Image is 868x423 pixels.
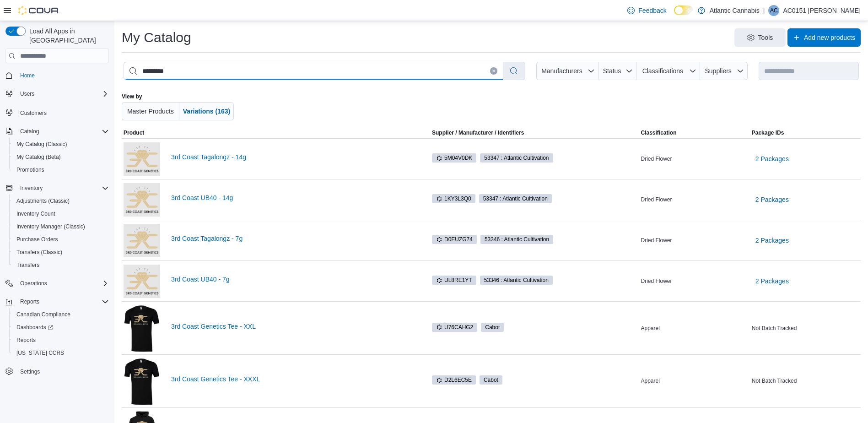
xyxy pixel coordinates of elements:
[16,126,109,137] span: Catalog
[16,249,62,256] span: Transfers (Classic)
[20,368,40,375] span: Settings
[490,67,497,75] button: Clear input
[13,347,109,358] span: Washington CCRS
[26,27,109,45] span: Load All Apps in [GEOGRAPHIC_DATA]
[127,108,174,115] span: Master Products
[16,166,44,174] span: Promotions
[674,15,674,16] span: Dark Mode
[13,195,73,206] a: Adjustments (Classic)
[16,108,50,119] a: Customers
[674,5,693,15] input: Dark Mode
[16,126,43,137] button: Catalog
[13,260,43,271] a: Transfers
[436,154,472,162] span: 5M04V0DK
[5,65,109,402] nav: Complex example
[13,260,109,271] span: Transfers
[705,67,731,75] span: Suppliers
[20,184,43,192] span: Inventory
[124,183,160,217] img: 3rd Coast UB40 - 14g
[16,183,109,194] span: Inventory
[13,152,65,163] a: My Catalog (Beta)
[16,296,109,307] span: Reports
[768,5,779,16] div: AC0151 Collins Jonnie
[758,33,773,42] span: Tools
[13,309,109,320] span: Canadian Compliance
[432,375,476,385] span: D2L6EC5E
[122,28,191,47] h1: My Catalog
[432,323,477,332] span: U76CAHG2
[750,375,861,386] div: Not Batch Tracked
[9,207,113,220] button: Inventory Count
[479,194,552,203] span: 53347 : Atlantic Cultivation
[16,223,85,230] span: Inventory Manager (Classic)
[9,321,113,334] a: Dashboards
[183,108,231,115] span: Variations (163)
[13,221,109,232] span: Inventory Manager (Classic)
[16,153,61,161] span: My Catalog (Beta)
[171,276,415,283] a: 3rd Coast UB40 - 7g
[9,195,113,207] button: Adjustments (Classic)
[770,5,778,16] span: AC
[752,272,793,290] button: 2 Packages
[124,224,160,257] img: 3rd Coast Tagalongz - 7g
[432,153,476,163] span: 5M04V0DK
[9,163,113,176] button: Promotions
[13,247,109,258] span: Transfers (Classic)
[16,210,55,217] span: Inventory Count
[16,70,109,81] span: Home
[481,323,504,332] span: Cabot
[755,195,789,204] span: 2 Packages
[20,280,47,287] span: Operations
[13,322,109,333] span: Dashboards
[603,67,621,75] span: Status
[171,323,415,330] a: 3rd Coast Genetics Tee - XXL
[16,261,39,269] span: Transfers
[436,235,473,244] span: D0EUZG74
[13,164,48,175] a: Promotions
[13,322,57,333] a: Dashboards
[432,194,475,203] span: 1KY3L3Q0
[13,164,109,175] span: Promotions
[598,62,636,80] button: Status
[13,234,62,245] a: Purchase Orders
[13,335,39,346] a: Reports
[13,335,109,346] span: Reports
[16,278,51,289] button: Operations
[9,138,113,151] button: My Catalog (Classic)
[641,129,677,136] span: Classification
[484,154,549,162] span: 53347 : Atlantic Cultivation
[13,195,109,206] span: Adjustments (Classic)
[710,5,760,16] p: Atlantic Cannabis
[419,129,524,136] span: Supplier / Manufacturer / Identifiers
[734,28,786,47] button: Tools
[16,349,64,357] span: [US_STATE] CCRS
[13,152,109,163] span: My Catalog (Beta)
[13,208,59,219] a: Inventory Count
[122,93,142,100] label: View by
[20,128,39,135] span: Catalog
[2,69,113,82] button: Home
[2,125,113,138] button: Catalog
[9,246,113,259] button: Transfers (Classic)
[480,153,553,163] span: 53347 : Atlantic Cultivation
[124,129,144,136] span: Product
[16,107,109,118] span: Customers
[636,62,700,80] button: Classifications
[436,276,472,284] span: UL8RE1YT
[639,323,750,334] div: Apparel
[639,276,750,287] div: Dried Flower
[752,231,793,249] button: 2 Packages
[2,106,113,119] button: Customers
[13,309,74,320] a: Canadian Compliance
[639,194,750,205] div: Dried Flower
[436,195,471,203] span: 1KY3L3Q0
[541,67,582,75] span: Manufacturers
[485,323,500,331] span: Cabot
[171,153,415,161] a: 3rd Coast Tagalongz - 14g
[783,5,861,16] p: AC0151 [PERSON_NAME]
[752,190,793,209] button: 2 Packages
[804,33,855,42] span: Add new products
[9,334,113,347] button: Reports
[124,265,160,298] img: 3rd Coast UB40 - 7g
[16,366,109,377] span: Settings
